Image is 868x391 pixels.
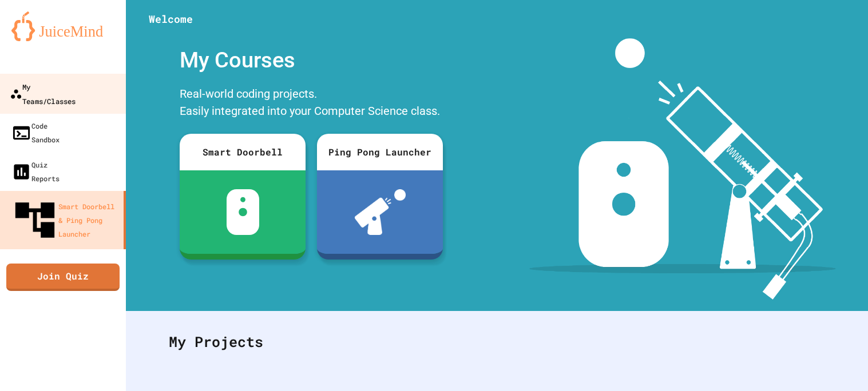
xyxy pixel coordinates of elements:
div: Real-world coding projects. Easily integrated into your Computer Science class. [174,82,449,125]
img: logo-orange.svg [11,11,114,41]
div: My Projects [157,320,837,364]
div: My Teams/Classes [10,79,76,107]
img: banner-image-my-projects.png [529,38,836,300]
div: Smart Doorbell [180,134,306,170]
div: My Courses [174,38,449,82]
div: Ping Pong Launcher [317,134,443,170]
img: sdb-white.svg [227,189,259,235]
img: ppl-with-ball.png [355,189,406,235]
a: Join Quiz [6,264,120,291]
div: Smart Doorbell & Ping Pong Launcher [11,197,119,244]
div: Quiz Reports [11,158,60,185]
div: Code Sandbox [11,119,60,146]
